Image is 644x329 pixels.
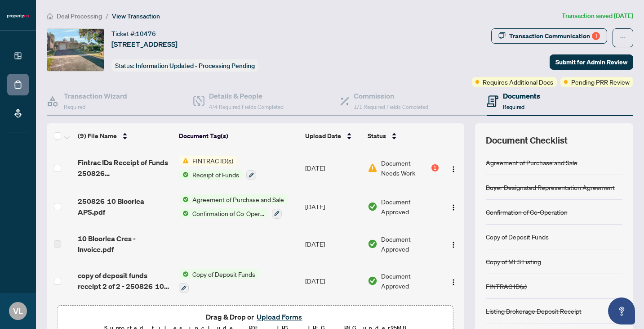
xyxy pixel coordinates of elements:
img: Status Icon [179,156,189,166]
img: Status Icon [179,170,189,180]
button: Logo [446,274,461,288]
button: Logo [446,199,461,214]
th: Status [364,123,442,149]
div: Status: [111,59,258,72]
img: Document Status [368,163,378,173]
img: Logo [450,241,457,248]
span: Submit for Admin Review [555,55,627,69]
button: Status IconFINTRAC ID(s)Status IconReceipt of Funds [179,156,256,180]
div: Copy of Deposit Funds [486,232,549,242]
span: Confirmation of Co-Operation [189,208,268,218]
span: Status [368,131,386,141]
td: [DATE] [302,262,364,301]
span: Information Updated - Processing Pending [136,62,255,70]
h4: Details & People [209,90,284,101]
span: Pending PRR Review [571,77,630,87]
div: FINTRAC ID(s) [486,281,527,291]
button: Logo [446,237,461,251]
img: Logo [450,204,457,211]
span: Upload Date [305,131,341,141]
button: Open asap [608,297,635,324]
li: / [106,11,108,21]
span: home [47,13,53,19]
span: FINTRAC ID(s) [189,156,237,166]
span: (9) File Name [78,131,117,141]
img: Logo [450,279,457,286]
span: Document Approved [381,234,439,254]
img: Logo [450,166,457,173]
button: Upload Forms [254,311,305,323]
h4: Transaction Wizard [64,90,127,101]
h4: Documents [503,90,540,101]
span: Deal Processing [57,12,102,20]
div: 1 [431,164,439,171]
button: Transaction Communication1 [491,28,607,44]
th: Document Tag(s) [175,123,302,149]
span: 10 Bloorlea Cres - Invoice.pdf [78,233,172,255]
span: Document Approved [381,271,439,291]
span: 1/1 Required Fields Completed [354,104,428,110]
span: Document Needs Work [381,158,430,178]
span: Required [64,104,85,110]
button: Status IconAgreement of Purchase and SaleStatus IconConfirmation of Co-Operation [179,194,288,219]
button: Status IconCopy of Deposit Funds [179,269,259,293]
span: copy of deposit funds receipt 2 of 2 - 250826 10 Bloorlea.jpeg [78,270,172,292]
td: [DATE] [302,226,364,262]
td: [DATE] [302,187,364,226]
div: 1 [592,32,600,40]
span: Receipt of Funds [189,170,243,180]
span: 10476 [136,30,156,38]
button: Submit for Admin Review [550,54,633,70]
span: [STREET_ADDRESS] [111,39,178,50]
div: Agreement of Purchase and Sale [486,158,577,167]
img: IMG-W12360432_1.jpg [47,29,104,71]
span: Document Checklist [486,134,568,147]
span: View Transaction [112,12,160,20]
th: (9) File Name [74,123,175,149]
div: Listing Brokerage Deposit Receipt [486,306,582,316]
article: Transaction saved [DATE] [562,11,633,21]
div: Transaction Communication [509,29,600,43]
span: VL [13,305,23,317]
img: logo [7,14,29,19]
img: Document Status [368,276,378,286]
span: 4/4 Required Fields Completed [209,104,284,110]
img: Status Icon [179,208,189,218]
button: Logo [446,161,461,175]
div: Confirmation of Co-Operation [486,207,568,217]
img: Document Status [368,202,378,212]
th: Upload Date [302,123,364,149]
span: Copy of Deposit Funds [189,269,259,279]
span: Requires Additional Docs [483,77,553,87]
img: Status Icon [179,269,189,279]
span: Fintrac IDs Receipt of Funds 250826 [STREET_ADDRESS]pdf [78,157,172,179]
span: Agreement of Purchase and Sale [189,194,288,204]
span: 250826 10 Bloorlea APS.pdf [78,196,172,217]
span: Drag & Drop or [206,311,305,323]
span: Required [503,104,524,110]
img: Status Icon [179,194,189,204]
span: ellipsis [620,35,626,41]
div: Buyer Designated Representation Agreement [486,182,615,192]
img: Document Status [368,239,378,249]
h4: Commission [354,90,428,101]
td: [DATE] [302,149,364,187]
span: Document Approved [381,197,439,216]
div: Copy of MLS Listing [486,257,541,266]
div: Ticket #: [111,28,156,39]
